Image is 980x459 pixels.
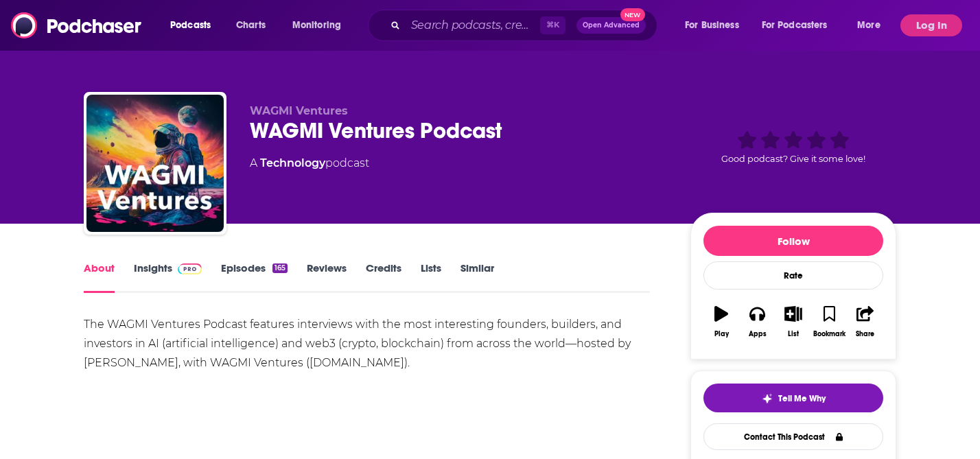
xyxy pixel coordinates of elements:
[161,14,229,36] button: open menu
[540,16,565,34] span: ⌘ K
[250,155,369,172] div: A podcast
[620,8,645,21] span: New
[703,226,883,256] button: Follow
[848,14,898,36] button: open menu
[84,261,115,293] a: About
[703,297,739,346] button: Play
[762,16,828,35] span: For Podcasters
[292,16,341,35] span: Monitoring
[813,330,845,338] div: Bookmark
[221,261,288,293] a: Episodes165
[856,330,874,338] div: Share
[675,14,756,36] button: open menu
[703,423,883,450] a: Contact This Podcast
[406,14,540,36] input: Search podcasts, credits, & more...
[283,14,359,36] button: open menu
[366,261,401,293] a: Credits
[260,156,325,169] a: Technology
[848,297,883,346] button: Share
[788,330,799,338] div: List
[170,16,211,35] span: Podcasts
[236,16,266,35] span: Charts
[460,261,494,293] a: Similar
[84,315,650,373] div: The WAGMI Ventures Podcast features interviews with the most interesting founders, builders, and ...
[749,330,767,338] div: Apps
[739,297,775,346] button: Apps
[714,330,729,338] div: Play
[900,14,962,36] button: Log In
[421,261,441,293] a: Lists
[227,14,274,36] a: Charts
[811,297,847,346] button: Bookmark
[583,22,640,29] span: Open Advanced
[690,104,896,189] div: Good podcast? Give it some love!
[250,104,348,117] span: WAGMI Ventures
[775,297,811,346] button: List
[703,384,883,412] button: tell me why sparkleTell Me Why
[178,263,202,274] img: Podchaser Pro
[86,95,224,232] img: WAGMI Ventures Podcast
[576,17,646,34] button: Open AdvancedNew
[685,16,739,35] span: For Business
[381,10,670,41] div: Search podcasts, credits, & more...
[778,393,826,404] span: Tell Me Why
[11,12,143,38] img: Podchaser - Follow, Share and Rate Podcasts
[134,261,202,293] a: InsightsPodchaser Pro
[857,16,880,35] span: More
[753,14,848,36] button: open menu
[762,393,773,404] img: tell me why sparkle
[721,154,865,164] span: Good podcast? Give it some love!
[272,263,288,273] div: 165
[307,261,347,293] a: Reviews
[703,261,883,290] div: Rate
